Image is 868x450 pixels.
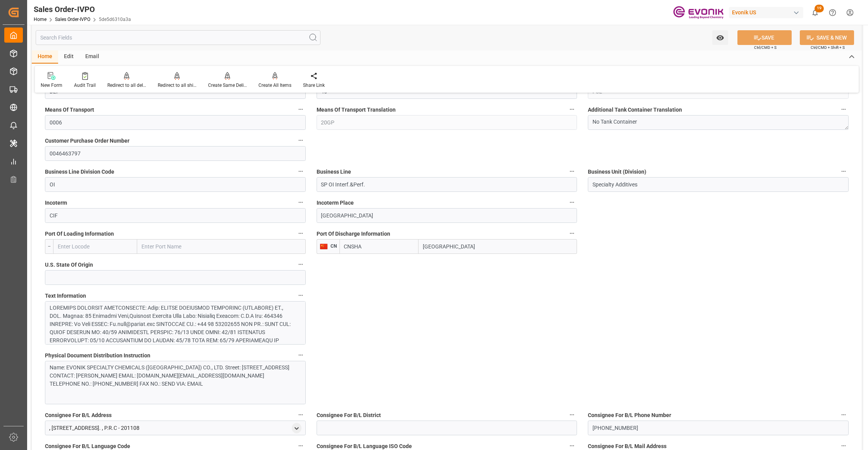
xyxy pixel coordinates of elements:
span: Ctrl/CMD + Shift + S [811,45,845,50]
button: SAVE [737,30,792,45]
input: Enter Locode [53,239,137,254]
button: Port Of Loading Information [296,228,306,238]
button: open menu [712,30,728,45]
a: Sales Order-IVPO [55,17,90,22]
input: Enter Port Name [418,239,577,254]
span: Business Unit (Division) [588,168,646,176]
button: U.S. State Of Origin [296,259,306,269]
span: Consignee For B/L District [317,411,381,419]
span: Business Line [317,168,351,176]
button: Incoterm Place [567,197,577,207]
button: Text Information [296,290,306,300]
span: Business Line Division Code [45,168,114,176]
input: Search Fields [36,30,320,45]
span: Port Of Loading Information [45,230,114,238]
div: Edit [58,50,79,64]
div: Sales Order-IVPO [34,3,131,15]
span: Incoterm Place [317,199,354,207]
div: Create All Items [258,82,291,89]
div: Share Link [303,82,325,89]
div: LOREMIPS DOLORSIT AMETCONSECTE: Adip: ELITSE DOEIUSMOD TEMPORINC (UTLABORE) ET., DOL. Magnaa: 85 ... [50,304,294,442]
button: Business Line Division Code [296,166,306,176]
button: SAVE & NEW [800,30,854,45]
button: show 19 new notifications [806,4,824,21]
img: country [320,243,328,250]
button: Consignee For B/L District [567,410,577,420]
button: Help Center [824,4,841,21]
span: CN [328,243,337,249]
span: Consignee For B/L Address [45,411,112,419]
input: Enter Port Name [137,239,305,254]
span: Means Of Transport [45,106,94,114]
span: 19 [815,5,824,12]
div: Create Same Delivery Date [208,82,247,89]
div: -- [45,239,53,254]
span: Consignee For B/L Phone Number [588,411,671,419]
div: Name: EVONIK SPECIALTY CHEMICALS ([GEOGRAPHIC_DATA]) CO., LTD. Street: [STREET_ADDRESS] CONTACT: ... [50,364,294,388]
div: , [STREET_ADDRESS]. , P.R.C - 201108 [49,424,139,432]
span: Means Of Transport Translation [317,106,396,114]
div: Evonik US [729,7,803,18]
div: Audit Trail [74,82,96,89]
span: Physical Document Distribution Instruction [45,352,150,360]
span: Additional Tank Container Translation [588,106,682,114]
div: Email [79,50,105,64]
span: Port Of Discharge Information [317,230,390,238]
div: Home [32,50,58,64]
button: Means Of Transport [296,104,306,114]
button: Business Line [567,166,577,176]
button: Consignee For B/L Phone Number [839,410,849,420]
button: Physical Document Distribution Instruction [296,350,306,360]
img: Evonik-brand-mark-Deep-Purple-RGB.jpeg_1700498283.jpeg [673,6,723,19]
input: Enter Locode [339,239,419,254]
button: Additional Tank Container Translation [839,104,849,114]
span: Text Information [45,292,86,300]
span: Ctrl/CMD + S [754,45,777,50]
textarea: No Tank Container [588,115,849,130]
span: Customer Purchase Order Number [45,137,129,145]
span: U.S. State Of Origin [45,261,93,269]
span: Incoterm [45,199,67,207]
button: Customer Purchase Order Number [296,135,306,145]
a: Home [34,17,46,22]
button: Evonik US [729,5,806,20]
div: New Form [41,82,62,89]
button: Incoterm [296,197,306,207]
div: Redirect to all shipments [158,82,196,89]
div: open menu [292,423,301,433]
button: Port Of Discharge Information [567,228,577,238]
button: Means Of Transport Translation [567,104,577,114]
button: Business Unit (Division) [839,166,849,176]
button: Consignee For B/L Address [296,410,306,420]
div: Redirect to all deliveries [107,82,146,89]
